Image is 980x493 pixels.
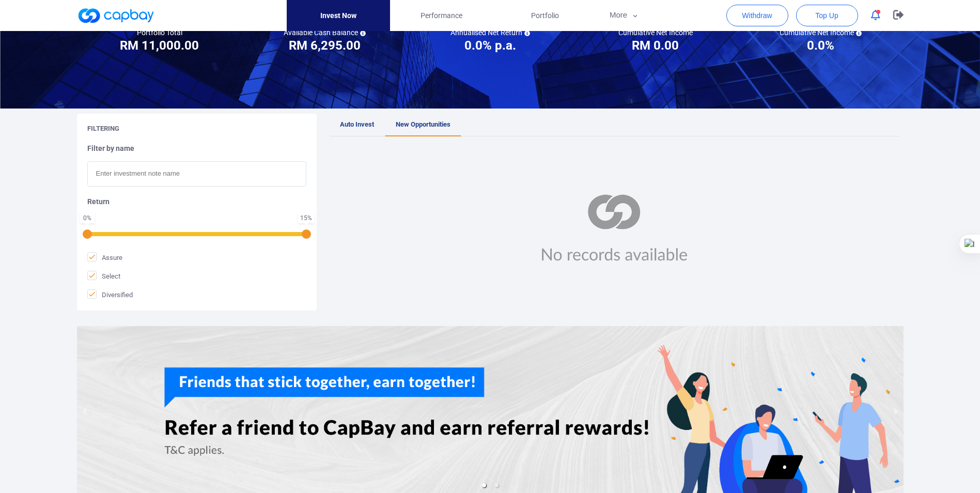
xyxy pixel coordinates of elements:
h5: Return [87,197,306,206]
h5: Available Cash Balance [284,28,366,37]
h5: Annualised Net Return [450,28,530,37]
h3: 0.0% [807,37,834,54]
div: 15 % [300,215,312,221]
input: Enter investment note name [87,161,306,187]
img: noRecord [528,194,699,263]
h5: Cumulative Net Income [618,28,693,37]
span: Select [87,271,120,281]
span: Performance [421,10,462,21]
button: Top Up [796,5,858,26]
span: Assure [87,252,122,263]
h3: RM 0.00 [632,37,679,54]
span: Diversified [87,289,133,300]
h3: 0.0% p.a. [464,37,516,54]
h5: Cumulative Net Income [780,28,862,37]
h5: Portfolio Total [137,28,182,37]
div: 0 % [82,215,92,221]
span: Portfolio [531,10,559,21]
li: slide item 1 [482,483,486,487]
h5: Filter by name [87,144,306,153]
li: slide item 2 [494,483,499,487]
span: Top Up [815,10,838,21]
button: Withdraw [726,5,788,26]
span: Auto Invest [340,120,374,128]
span: New Opportunities [396,120,450,128]
h3: RM 11,000.00 [120,37,199,54]
h3: RM 6,295.00 [289,37,361,54]
h5: Filtering [87,124,119,133]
